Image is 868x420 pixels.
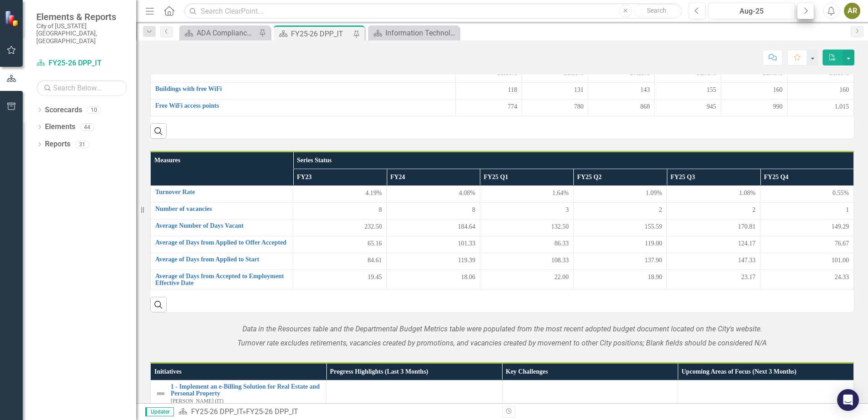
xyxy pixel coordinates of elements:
[707,102,716,111] span: 945
[365,189,382,198] span: 4.19%
[648,273,662,282] span: 18.90
[846,205,849,215] span: 1
[752,205,755,215] span: 2
[738,239,756,248] span: 124.17
[151,203,293,220] td: Double-Click to Edit Right Click for Context Menu
[293,220,387,236] td: Double-Click to Edit
[832,256,849,265] span: 101.00
[738,222,756,231] span: 170.81
[370,27,457,39] a: Information Technology
[242,325,762,333] em: Data in the Resources table and the Departmental Budget Metrics table were populated from the mos...
[155,85,451,92] a: Buildings with free WiFi
[573,270,667,290] td: Double-Click to Edit
[456,99,522,116] td: Double-Click to Edit
[573,253,667,270] td: Double-Click to Edit
[835,239,849,248] span: 76.67
[293,270,387,290] td: Double-Click to Edit
[36,80,127,96] input: Search Below...
[293,203,387,220] td: Double-Click to Edit
[472,205,475,215] span: 8
[178,407,495,417] div: »
[155,189,288,195] a: Turnover Rate
[645,239,662,248] span: 119.00
[667,220,760,236] td: Double-Click to Edit
[171,398,224,404] small: [PERSON_NAME] (IT)
[171,383,321,397] a: 1 - Implement an e-Billing Solution for Real Estate and Personal Property
[151,236,293,253] td: Double-Click to Edit Right Click for Context Menu
[237,339,767,347] em: Turnover rate excludes retirements, vacancies created by promotions, and vacancies created by mov...
[835,102,849,111] span: 1,015
[833,189,849,198] span: 0.55%
[647,7,666,14] span: Search
[151,380,326,407] td: Double-Click to Edit Right Click for Context Menu
[480,236,573,253] td: Double-Click to Edit
[588,82,655,99] td: Double-Click to Edit
[387,253,480,270] td: Double-Click to Edit
[708,3,795,19] button: Aug-25
[508,85,517,95] span: 118
[293,253,387,270] td: Double-Click to Edit
[634,5,680,17] button: Search
[459,189,475,198] span: 4.08%
[480,253,573,270] td: Double-Click to Edit
[182,27,256,39] a: ADA Compliance Tracker
[80,123,94,131] div: 44
[293,236,387,253] td: Double-Click to Edit
[155,388,166,399] img: Not Defined
[379,205,382,215] span: 8
[385,27,457,39] div: Information Technology
[787,99,853,116] td: Double-Click to Edit
[145,407,174,416] span: Updater
[566,205,569,215] span: 3
[721,99,787,116] td: Double-Click to Edit
[738,256,756,265] span: 147.33
[155,239,288,246] a: Average of Days from Applied to Offer Accepted
[365,222,382,231] span: 232.50
[191,407,242,416] a: FY25-26 DPP_IT
[667,203,760,220] td: Double-Click to Edit
[574,102,583,111] span: 780
[711,6,792,17] div: Aug-25
[326,380,502,407] td: Double-Click to Edit
[387,186,480,203] td: Double-Click to Edit
[554,239,569,248] span: 86.33
[458,222,475,231] span: 184.64
[707,85,716,95] span: 155
[368,239,382,248] span: 65.16
[151,82,456,99] td: Double-Click to Edit Right Click for Context Menu
[368,256,382,265] span: 84.61
[151,253,293,270] td: Double-Click to Edit Right Click for Context Menu
[155,102,451,109] a: Free WiFi access points
[741,273,756,282] span: 23.17
[588,99,655,116] td: Double-Click to Edit
[667,270,760,290] td: Double-Click to Edit
[645,256,662,265] span: 137.90
[667,236,760,253] td: Double-Click to Edit
[480,203,573,220] td: Double-Click to Edit
[832,222,849,231] span: 149.29
[573,236,667,253] td: Double-Click to Edit
[522,82,588,99] td: Double-Click to Edit
[760,253,854,270] td: Double-Click to Edit
[739,189,755,198] span: 1.08%
[87,106,101,114] div: 10
[36,22,127,45] small: City of [US_STATE][GEOGRAPHIC_DATA], [GEOGRAPHIC_DATA]
[368,273,382,282] span: 19.45
[835,273,849,282] span: 24.33
[721,82,787,99] td: Double-Click to Edit
[773,85,783,95] span: 160
[760,236,854,253] td: Double-Click to Edit
[844,3,860,19] button: AR
[645,222,662,231] span: 155.59
[456,82,522,99] td: Double-Click to Edit
[839,85,849,95] span: 160
[480,186,573,203] td: Double-Click to Edit
[554,273,569,282] span: 22.00
[502,380,678,407] td: Double-Click to Edit
[678,380,853,407] td: Double-Click to Edit
[760,220,854,236] td: Double-Click to Edit
[155,273,288,287] a: Average of Days from Accepted to Employment Effective Date
[837,389,859,411] div: Open Intercom Messenger
[760,203,854,220] td: Double-Click to Edit
[667,186,760,203] td: Double-Click to Edit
